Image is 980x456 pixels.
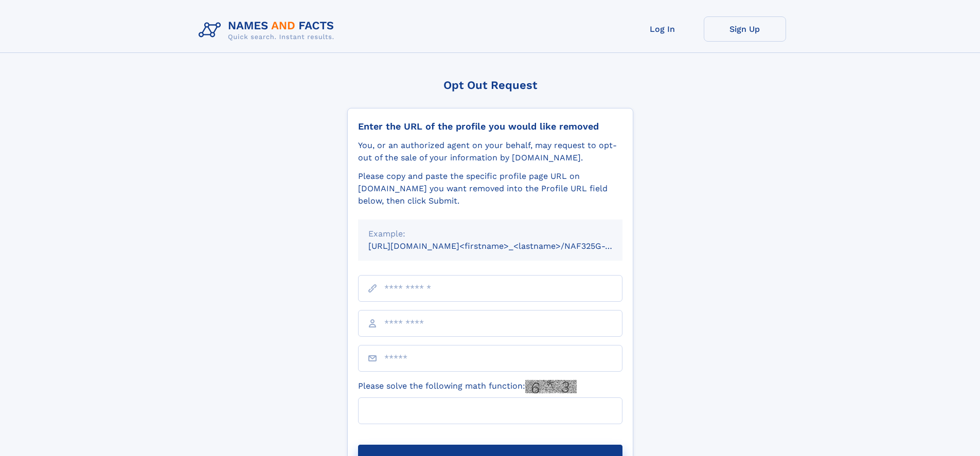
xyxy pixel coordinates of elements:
[358,139,622,164] div: You, or an authorized agent on your behalf, may request to opt-out of the sale of your informatio...
[621,16,704,42] a: Log In
[358,170,622,207] div: Please copy and paste the specific profile page URL on [DOMAIN_NAME] you want removed into the Pr...
[358,121,622,132] div: Enter the URL of the profile you would like removed
[347,79,633,92] div: Opt Out Request
[194,16,343,44] img: Logo Names and Facts
[704,16,786,42] a: Sign Up
[368,228,612,240] div: Example:
[368,241,642,251] small: [URL][DOMAIN_NAME]<firstname>_<lastname>/NAF325G-xxxxxxxx
[358,380,577,393] label: Please solve the following math function:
